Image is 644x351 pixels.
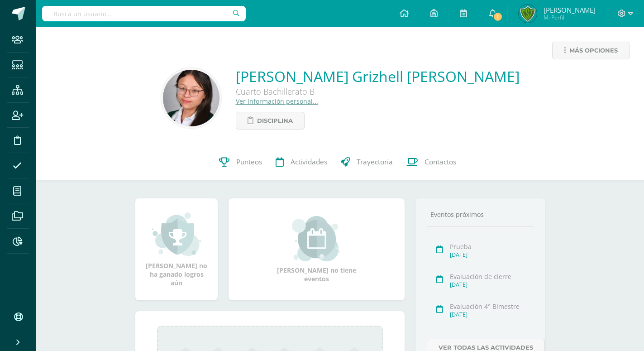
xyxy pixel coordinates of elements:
[450,311,531,318] div: [DATE]
[450,251,531,259] div: [DATE]
[552,42,630,59] a: Más opciones
[236,67,520,86] a: [PERSON_NAME] Grizhell [PERSON_NAME]
[42,6,246,21] input: Busca un usuario...
[450,302,531,311] div: Evaluación 4° Bimestre
[334,144,400,180] a: Trayectoria
[236,157,262,167] span: Punteos
[544,5,596,14] span: [PERSON_NAME]
[425,157,456,167] span: Contactos
[257,112,293,129] span: Disciplina
[292,216,341,261] img: event_small.png
[269,144,334,180] a: Actividades
[450,272,531,281] div: Evaluación de cierre
[291,157,327,167] span: Actividades
[450,281,531,288] div: [DATE]
[152,212,201,257] img: achievement_small.png
[450,242,531,251] div: Prueba
[357,157,393,167] span: Trayectoria
[144,212,209,287] div: [PERSON_NAME] no ha ganado logros aún
[569,42,618,59] span: Más opciones
[212,144,269,180] a: Punteos
[272,216,362,283] div: [PERSON_NAME] no tiene eventos
[236,97,318,106] a: Ver información personal...
[400,144,463,180] a: Contactos
[163,70,219,126] img: 4301b228b8a61c5d401b7166df0a24f1.png
[236,112,305,130] a: Disciplina
[236,86,507,97] div: Cuarto Bachillerato B
[544,14,596,21] span: Mi Perfil
[427,210,534,219] div: Eventos próximos
[519,5,537,23] img: a027cb2715fc0bed0e3d53f9a5f0b33d.png
[493,12,503,22] span: 1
